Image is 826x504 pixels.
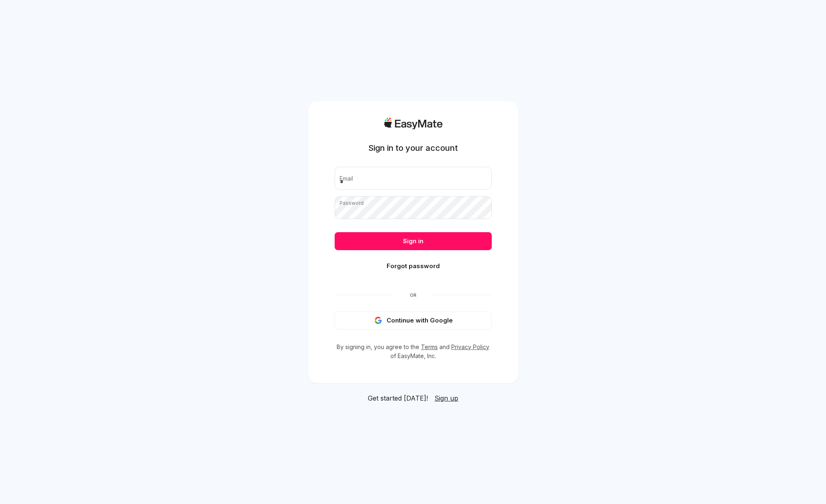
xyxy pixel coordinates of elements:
[335,311,492,329] button: Continue with Google
[434,394,458,402] span: Sign up
[335,257,492,275] button: Forgot password
[368,142,458,154] h1: Sign in to your account
[451,343,489,350] a: Privacy Policy
[335,232,492,250] button: Sign in
[335,343,492,361] p: By signing in, you agree to the and of EasyMate, Inc.
[434,393,458,403] a: Sign up
[394,292,433,298] span: Or
[368,393,428,403] span: Get started [DATE]!
[421,343,438,350] a: Terms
